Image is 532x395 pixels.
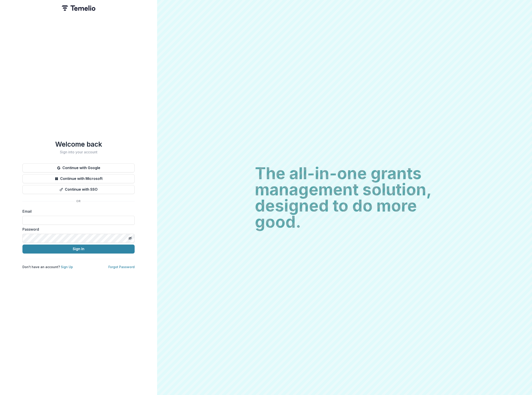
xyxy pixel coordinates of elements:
[22,185,135,194] button: Continue with SSO
[127,235,134,242] button: Toggle password visibility
[61,265,73,269] a: Sign Up
[108,265,135,269] a: Forgot Password
[22,150,135,154] h2: Sign into your account
[22,163,135,172] button: Continue with Google
[22,140,135,148] h1: Welcome back
[22,245,135,254] button: Sign In
[22,227,132,232] label: Password
[22,174,135,183] button: Continue with Microsoft
[62,5,95,11] img: Temelio
[22,265,73,269] p: Don't have an account?
[22,209,132,214] label: Email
